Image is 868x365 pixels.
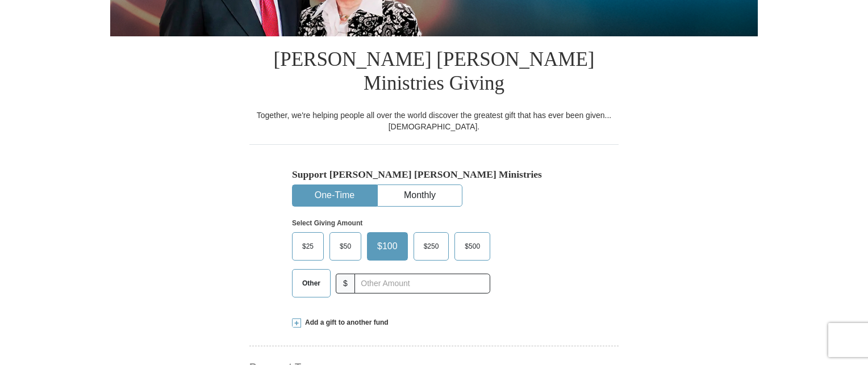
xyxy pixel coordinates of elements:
div: Together, we're helping people all over the world discover the greatest gift that has ever been g... [249,110,619,132]
span: $25 [297,238,319,255]
span: $250 [418,238,445,255]
span: $100 [372,238,403,255]
span: $500 [459,238,486,255]
span: Add a gift to another fund [301,318,389,328]
input: Other Amount [354,274,490,293]
h1: [PERSON_NAME] [PERSON_NAME] Ministries Giving [249,36,619,110]
span: $ [336,274,355,293]
h5: Support [PERSON_NAME] [PERSON_NAME] Ministries [292,169,576,181]
span: $50 [334,238,357,255]
button: One-Time [293,185,377,206]
span: Other [297,275,326,292]
strong: Select Giving Amount [292,219,362,227]
button: Monthly [378,185,462,206]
